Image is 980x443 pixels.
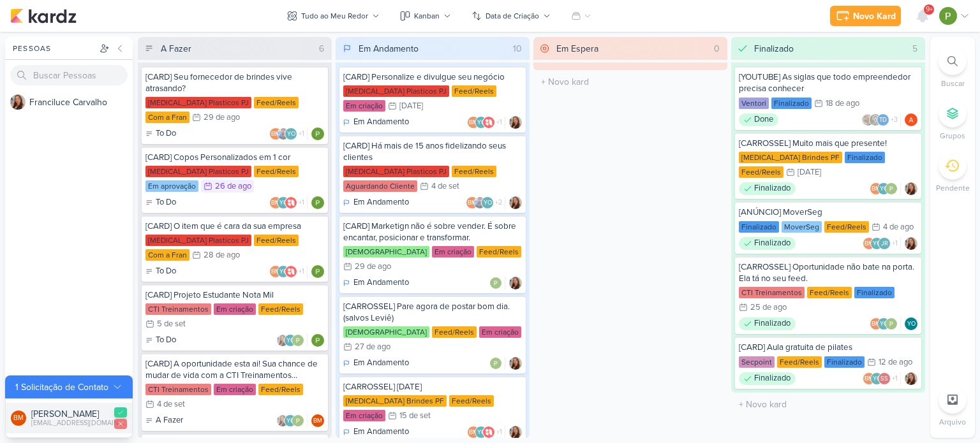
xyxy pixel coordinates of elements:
[469,120,478,126] p: BM
[870,237,883,250] div: Yasmin Oliveira
[734,395,923,414] input: + Novo kard
[353,116,409,129] p: Em Andamento
[739,98,769,109] div: Ventori
[311,127,324,140] img: Paloma Paixão Designer
[739,317,796,330] div: Finalizado
[287,131,295,138] p: YO
[830,6,901,26] button: Novo Kard
[145,97,251,108] div: [MEDICAL_DATA] Plasticos PJ
[489,357,502,370] img: Paloma Paixão Designer
[863,237,875,250] div: Beth Monteiro
[258,303,303,315] div: Feed/Reels
[214,384,256,395] div: Em criação
[269,127,308,140] div: Colaboradores: Beth Monteiro, Guilherme Savio, Yasmin Oliveira, Allegra Plásticos e Brindes Perso...
[343,166,449,177] div: [MEDICAL_DATA] Plasticos PJ
[254,166,299,177] div: Feed/Reels
[145,180,198,192] div: Em aprovação
[845,152,885,163] div: Finalizado
[431,182,459,191] div: 4 de set
[311,127,324,140] div: Responsável: Paloma Paixão Designer
[870,317,882,330] div: Beth Monteiro
[889,115,898,125] span: +3
[215,182,251,191] div: 26 de ago
[343,426,409,439] div: Em Andamento
[279,269,288,275] p: YO
[353,196,409,209] p: Em Andamento
[863,372,875,385] div: Beth Monteiro
[467,116,505,129] div: Colaboradores: Beth Monteiro, Yasmin Oliveira, Allegra Plásticos e Brindes Personalizados, Paloma...
[709,42,725,55] div: 0
[271,131,280,138] p: BM
[739,342,917,353] div: [CARD] Aula gratuita de pilates
[865,376,873,382] p: BM
[311,265,324,278] div: Responsável: Paloma Paixão Designer
[313,418,322,425] p: BM
[468,200,477,207] p: BM
[145,358,324,381] div: [CARD] A oportunidade esta ai! Sua chance de mudar de vida com a CTI Treinamentos...
[276,334,289,347] img: Franciluce Carvalho
[145,414,183,427] div: A Fazer
[145,166,251,177] div: [MEDICAL_DATA] Plasticos PJ
[863,372,901,385] div: Colaboradores: Beth Monteiro, Yasmin Oliveira, Simone Regina Sa, Paloma Paixão Designer
[279,200,288,207] p: YO
[314,42,329,55] div: 6
[495,427,502,437] span: +1
[877,113,889,126] div: Thais de carvalho
[854,287,895,298] div: Finalizado
[359,42,419,55] div: Em Andamento
[10,43,97,54] div: Pessoas
[11,410,26,426] div: Beth Monteiro
[939,416,966,428] p: Arquivo
[254,97,299,108] div: Feed/Reels
[885,182,898,195] img: Paloma Paixão Designer
[885,317,898,330] img: Paloma Paixão Designer
[343,100,385,112] div: Em criação
[754,317,791,330] p: Finalizado
[905,237,917,250] img: Franciluce Carvalho
[508,42,527,55] div: 10
[905,182,917,195] img: Franciluce Carvalho
[475,116,487,129] div: Yasmin Oliveira
[475,426,487,439] div: Yasmin Oliveira
[754,113,773,126] p: Done
[286,418,295,425] p: YO
[877,317,890,330] div: Yasmin Oliveira
[467,116,480,129] div: Beth Monteiro
[905,317,917,330] div: Yasmin Oliveira
[353,357,409,370] p: Em Andamento
[343,301,522,324] div: [CARROSSEL] Pare agora de postar bom dia. (salvos Leviê)
[466,196,505,209] div: Colaboradores: Beth Monteiro, Guilherme Savio, Yasmin Oliveira, Allegra Plásticos e Brindes Perso...
[853,10,896,23] div: Novo Kard
[754,182,791,195] p: Finalizado
[145,112,189,123] div: Com a Fran
[449,395,494,407] div: Feed/Reels
[5,375,133,398] button: 1 Solicitação de Contato
[807,287,852,298] div: Feed/Reels
[536,73,725,91] input: + Novo kard
[891,374,898,384] span: +1
[926,4,933,15] span: 9+
[782,221,822,233] div: MoverSeg
[905,113,917,126] div: Responsável: Amanda ARAUJO
[739,182,796,195] div: Finalizado
[940,130,965,142] p: Grupos
[343,277,409,289] div: Em Andamento
[145,221,324,232] div: [CARD] O item que é cara da sua empresa
[941,78,965,89] p: Buscar
[930,47,975,89] li: Ctrl + F
[826,99,859,108] div: 18 de ago
[750,303,787,312] div: 25 de ago
[905,237,917,250] div: Responsável: Franciluce Carvalho
[353,426,409,439] p: Em Andamento
[494,198,502,208] span: +2
[343,85,449,97] div: [MEDICAL_DATA] Plasticos PJ
[269,127,282,140] div: Beth Monteiro
[905,182,917,195] div: Responsável: Franciluce Carvalho
[343,71,522,83] div: [CARD] Personalize e divulgue seu negócio
[258,384,303,395] div: Feed/Reels
[798,168,821,177] div: [DATE]
[865,241,873,247] p: BM
[509,196,522,209] div: Responsável: Franciluce Carvalho
[467,426,480,439] div: Beth Monteiro
[343,326,429,338] div: [DEMOGRAPHIC_DATA]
